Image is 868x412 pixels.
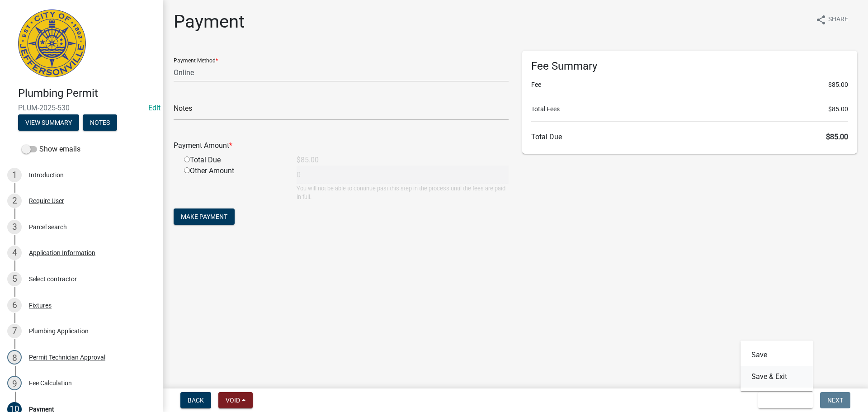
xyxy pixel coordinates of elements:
[828,14,848,25] span: Share
[7,324,22,338] div: 7
[29,380,72,386] div: Fee Calculation
[18,9,86,77] img: City of Jeffersonville, Indiana
[177,166,290,201] div: Other Amount
[83,119,117,127] wm-modal-confirm: Notes
[741,341,813,391] div: Save & Exit
[7,246,22,260] div: 4
[816,14,826,25] i: share
[808,11,855,28] button: shareShare
[826,133,848,141] span: $85.00
[7,168,22,182] div: 1
[531,104,848,114] li: Total Fees
[167,140,515,151] div: Payment Amount
[148,104,160,112] a: Edit
[531,60,848,73] h6: Fee Summary
[29,224,67,230] div: Parcel search
[827,397,843,404] span: Next
[18,119,79,127] wm-modal-confirm: Summary
[531,133,848,141] h6: Total Due
[29,276,77,282] div: Select contractor
[7,376,22,390] div: 9
[218,392,253,408] button: Void
[22,144,80,155] label: Show emails
[180,392,211,408] button: Back
[226,397,240,404] span: Void
[18,104,145,112] span: PLUM-2025-530
[29,302,52,308] div: Fixtures
[177,155,290,166] div: Total Due
[820,392,850,408] button: Next
[29,250,95,256] div: Application Information
[765,397,800,404] span: Save & Exit
[18,87,156,100] h4: Plumbing Permit
[531,80,848,90] li: Fee
[828,104,848,114] span: $85.00
[7,272,22,286] div: 5
[828,80,848,90] span: $85.00
[188,397,204,404] span: Back
[18,114,79,131] button: View Summary
[741,344,813,366] button: Save
[7,194,22,208] div: 2
[29,328,89,334] div: Plumbing Application
[83,114,117,131] button: Notes
[758,392,813,408] button: Save & Exit
[741,366,813,388] button: Save & Exit
[148,104,160,112] wm-modal-confirm: Edit Application Number
[7,298,22,313] div: 6
[29,198,64,204] div: Require User
[29,172,64,178] div: Introduction
[174,208,235,225] button: Make Payment
[174,11,245,33] h1: Payment
[7,350,22,365] div: 8
[7,220,22,234] div: 3
[181,213,227,220] span: Make Payment
[29,354,105,360] div: Permit Technician Approval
